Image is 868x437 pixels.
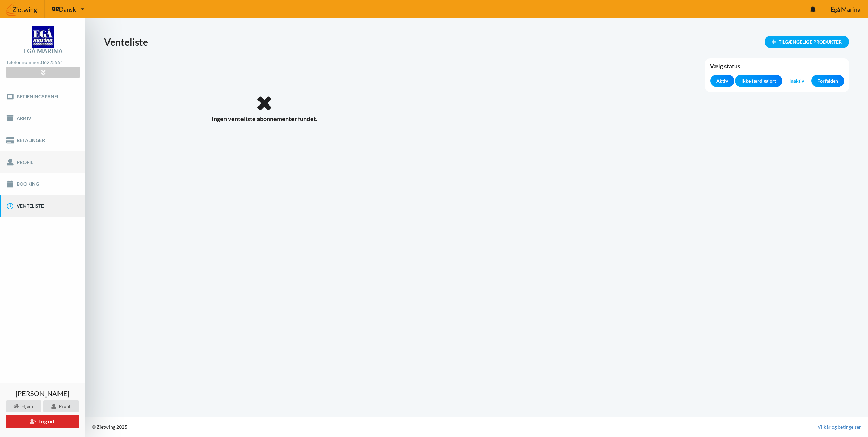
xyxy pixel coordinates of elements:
strong: 86225551 [41,59,63,65]
a: Vilkår og betingelser [818,424,861,431]
div: Tilgængelige produkter [765,36,849,48]
span: Ikke færdiggjort [741,78,776,84]
img: logo [32,26,54,48]
div: Profil [43,400,79,412]
div: Vælg status [710,63,844,75]
span: Egå Marina [831,6,861,12]
span: Aktiv [716,78,728,84]
span: Forfalden [817,78,838,84]
span: Dansk [59,6,76,12]
div: Telefonnummer: [6,58,80,67]
div: Egå Marina [23,48,63,54]
span: Inaktiv [789,78,804,84]
button: Log ud [6,415,79,428]
div: Ingen venteliste abonnementer fundet. [104,94,424,123]
h1: Venteliste [104,36,849,48]
span: [PERSON_NAME] [16,390,69,397]
div: Hjem [6,400,41,412]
